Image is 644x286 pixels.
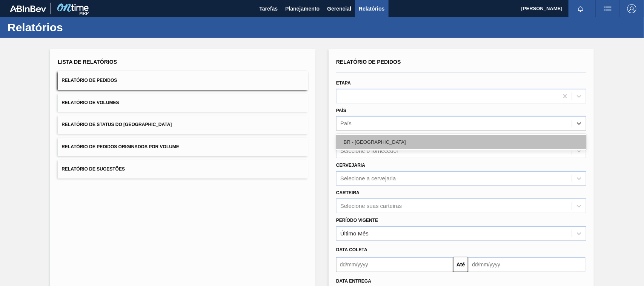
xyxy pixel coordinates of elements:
[336,190,360,195] label: Carteira
[336,163,365,168] label: Cervejaria
[10,5,46,12] img: TNhmsLtSVTkK8tSr43FrP2fwEKptu5GPRR3wAAAABJRU5ErkJggg==
[336,257,453,272] input: dd/mm/yyyy
[61,144,179,149] span: Relatório de Pedidos Originados por Volume
[340,175,396,181] div: Selecione a cervejaria
[58,59,117,65] span: Lista de Relatórios
[340,230,369,237] div: Último Mês
[336,278,371,284] span: Data entrega
[58,94,308,112] button: Relatório de Volumes
[58,160,308,178] button: Relatório de Sugestões
[259,4,278,13] span: Tarefas
[327,4,351,13] span: Gerencial
[61,100,119,105] span: Relatório de Volumes
[336,247,367,252] span: Data coleta
[453,257,468,272] button: Até
[627,4,636,13] img: Logout
[58,71,308,90] button: Relatório de Pedidos
[569,3,593,14] button: Notificações
[340,148,398,154] div: Selecione o fornecedor
[340,120,352,127] div: País
[285,4,320,13] span: Planejamento
[336,218,378,223] label: Período Vigente
[468,257,585,272] input: dd/mm/yyyy
[340,203,402,209] div: Selecione suas carteiras
[61,166,125,172] span: Relatório de Sugestões
[8,23,141,32] h1: Relatórios
[58,115,308,134] button: Relatório de Status do [GEOGRAPHIC_DATA]
[603,4,612,13] img: userActions
[61,122,172,127] span: Relatório de Status do [GEOGRAPHIC_DATA]
[336,59,401,65] span: Relatório de Pedidos
[336,135,586,149] div: BR - [GEOGRAPHIC_DATA]
[58,138,308,156] button: Relatório de Pedidos Originados por Volume
[336,80,351,86] label: Etapa
[61,78,117,83] span: Relatório de Pedidos
[359,4,384,13] span: Relatórios
[336,108,346,113] label: País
